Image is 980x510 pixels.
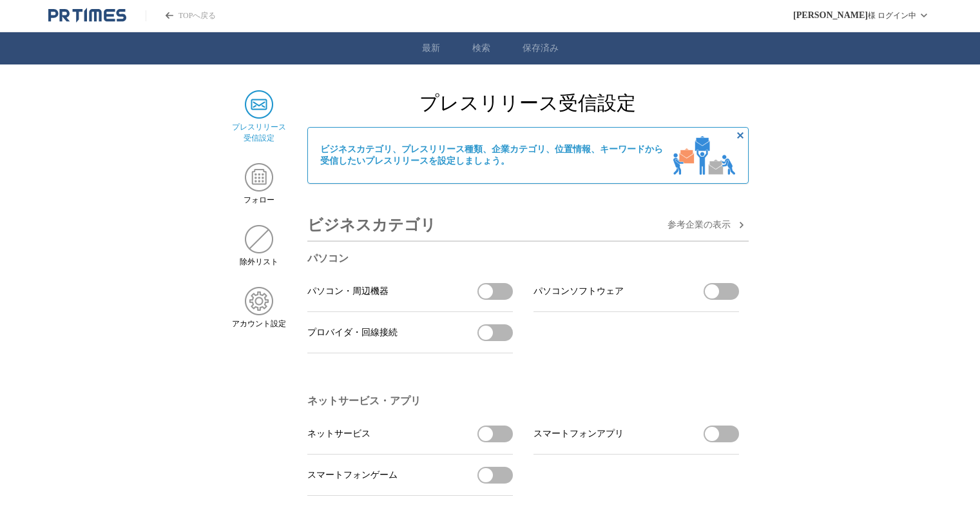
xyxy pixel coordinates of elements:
[668,219,731,231] span: 参考企業の 表示
[245,225,273,253] img: 除外リスト
[533,428,624,440] span: スマートフォンアプリ
[240,257,278,268] span: 除外リスト
[320,144,663,167] span: ビジネスカテゴリ、プレスリリース種類、企業カテゴリ、位置情報、キーワードから 受信したいプレスリリースを設定しましょう。
[733,128,748,143] button: 非表示にする
[307,469,398,481] span: スマートフォンゲーム
[307,286,389,297] span: パソコン・周辺機器
[422,43,440,54] a: 最新
[48,8,126,23] a: PR TIMESのトップページはこちら
[307,327,398,338] span: プロバイダ・回線接続
[307,395,739,408] h3: ネットサービス・アプリ
[245,90,273,119] img: プレスリリース 受信設定
[793,10,868,21] span: [PERSON_NAME]
[244,195,274,206] span: フォロー
[668,217,749,233] button: 参考企業の表示
[232,319,286,329] span: アカウント設定
[245,287,273,315] img: アカウント設定
[232,163,287,206] a: フォローフォロー
[146,10,216,21] a: PR TIMESのトップページはこちら
[232,225,287,268] a: 除外リスト除外リスト
[245,163,273,191] img: フォロー
[307,252,739,266] h3: パソコン
[232,287,287,329] a: アカウント設定アカウント設定
[523,43,559,54] a: 保存済み
[533,286,624,297] span: パソコンソフトウェア
[307,210,436,240] h3: ビジネスカテゴリ
[307,428,370,440] span: ネットサービス
[472,43,490,54] a: 検索
[232,90,287,144] a: プレスリリース 受信設定プレスリリース 受信設定
[307,90,749,117] h2: プレスリリース受信設定
[232,122,286,144] span: プレスリリース 受信設定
